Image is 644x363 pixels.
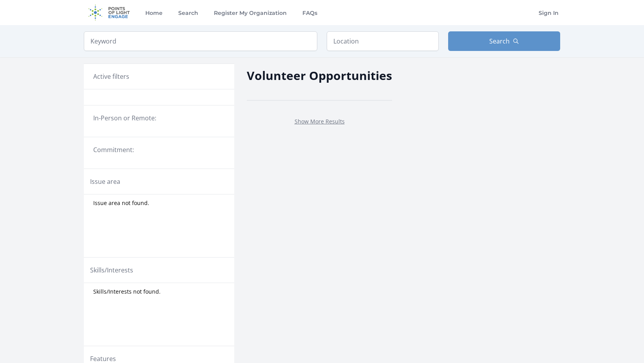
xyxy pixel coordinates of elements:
input: Keyword [84,31,317,51]
h2: Volunteer Opportunities [247,67,392,84]
legend: Commitment: [93,145,225,154]
span: Search [489,36,510,46]
a: Show More Results [295,118,345,125]
legend: Issue area [90,177,120,186]
h3: Active filters [93,72,129,81]
span: Issue area not found. [93,199,149,207]
input: Location [327,31,439,51]
button: Search [448,31,560,51]
span: Skills/Interests not found. [93,288,161,296]
legend: Skills/Interests [90,265,133,275]
legend: In-Person or Remote: [93,113,225,123]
